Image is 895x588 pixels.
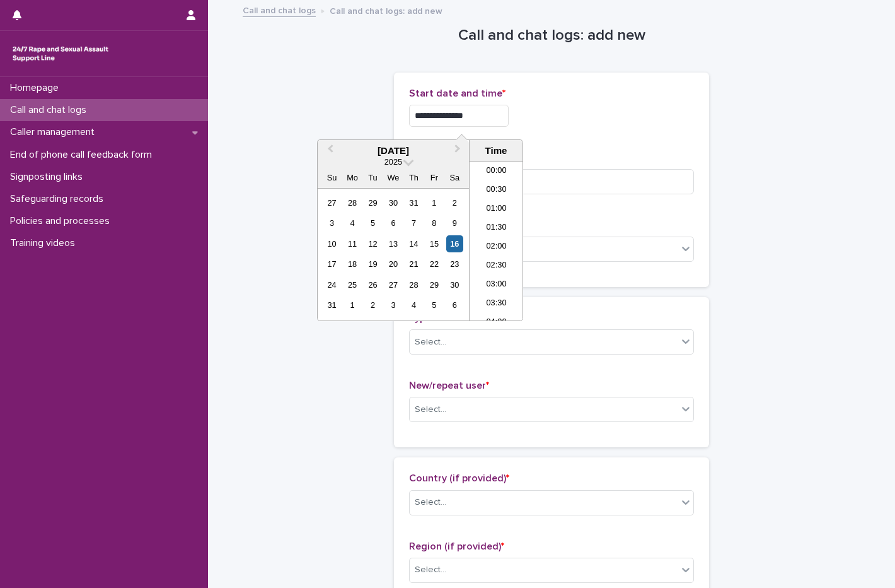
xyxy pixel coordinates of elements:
[446,235,463,252] div: Choose Saturday, August 16th, 2025
[425,235,442,252] div: Choose Friday, August 15th, 2025
[384,157,402,167] span: 2025
[425,256,442,273] div: Choose Friday, August 22nd, 2025
[415,336,446,349] div: Select...
[344,215,361,232] div: Choose Monday, August 4th, 2025
[5,126,105,138] p: Caller management
[409,88,505,98] span: Start date and time
[344,297,361,314] div: Choose Monday, September 1st, 2025
[5,171,93,183] p: Signposting links
[323,276,340,293] div: Choose Sunday, August 24th, 2025
[364,235,381,252] div: Choose Tuesday, August 12th, 2025
[384,235,401,252] div: Choose Wednesday, August 13th, 2025
[405,194,422,211] div: Choose Thursday, July 31st, 2025
[318,145,469,156] div: [DATE]
[394,26,709,45] h1: Call and chat logs: add new
[323,194,340,211] div: Choose Sunday, July 27th, 2025
[323,235,340,252] div: Choose Sunday, August 10th, 2025
[364,215,381,232] div: Choose Tuesday, August 5th, 2025
[405,297,422,314] div: Choose Thursday, September 4th, 2025
[364,276,381,293] div: Choose Tuesday, August 26th, 2025
[470,219,523,238] li: 01:30
[470,314,523,332] li: 04:00
[319,141,339,162] button: Previous Month
[321,192,465,315] div: month 2025-08
[470,257,523,276] li: 02:30
[323,256,340,273] div: Choose Sunday, August 17th, 2025
[446,276,463,293] div: Choose Saturday, August 30th, 2025
[384,256,401,273] div: Choose Wednesday, August 20th, 2025
[425,276,442,293] div: Choose Friday, August 29th, 2025
[384,276,401,293] div: Choose Wednesday, August 27th, 2025
[470,276,523,295] li: 03:00
[446,297,463,314] div: Choose Saturday, September 6th, 2025
[405,215,422,232] div: Choose Thursday, August 7th, 2025
[446,169,463,186] div: Sa
[323,297,340,314] div: Choose Sunday, August 31st, 2025
[344,194,361,211] div: Choose Monday, July 28th, 2025
[409,380,489,391] span: New/repeat user
[5,104,96,116] p: Call and chat logs
[405,235,422,252] div: Choose Thursday, August 14th, 2025
[384,297,401,314] div: Choose Wednesday, September 3rd, 2025
[10,41,111,66] img: rhQMoQhaT3yELyF149Cw
[5,215,120,227] p: Policies and processes
[384,194,401,211] div: Choose Wednesday, July 30th, 2025
[425,169,442,186] div: Fr
[470,162,523,181] li: 00:00
[344,256,361,273] div: Choose Monday, August 18th, 2025
[5,193,113,205] p: Safeguarding records
[384,215,401,232] div: Choose Wednesday, August 6th, 2025
[5,82,69,94] p: Homepage
[330,3,442,17] p: Call and chat logs: add new
[409,473,509,483] span: Country (if provided)
[243,3,316,17] a: Call and chat logs
[364,297,381,314] div: Choose Tuesday, September 2nd, 2025
[415,403,446,416] div: Select...
[446,194,463,211] div: Choose Saturday, August 2nd, 2025
[364,194,381,211] div: Choose Tuesday, July 29th, 2025
[449,141,469,162] button: Next Month
[446,256,463,273] div: Choose Saturday, August 23rd, 2025
[364,169,381,186] div: Tu
[415,496,446,509] div: Select...
[5,149,162,161] p: End of phone call feedback form
[323,169,340,186] div: Su
[425,215,442,232] div: Choose Friday, August 8th, 2025
[425,297,442,314] div: Choose Friday, September 5th, 2025
[470,181,523,200] li: 00:30
[405,276,422,293] div: Choose Thursday, August 28th, 2025
[470,200,523,219] li: 01:00
[446,215,463,232] div: Choose Saturday, August 9th, 2025
[425,194,442,211] div: Choose Friday, August 1st, 2025
[364,256,381,273] div: Choose Tuesday, August 19th, 2025
[344,276,361,293] div: Choose Monday, August 25th, 2025
[405,169,422,186] div: Th
[344,169,361,186] div: Mo
[470,295,523,314] li: 03:30
[409,541,504,551] span: Region (if provided)
[323,215,340,232] div: Choose Sunday, August 3rd, 2025
[470,238,523,257] li: 02:00
[5,237,85,249] p: Training videos
[344,235,361,252] div: Choose Monday, August 11th, 2025
[415,563,446,577] div: Select...
[473,145,519,156] div: Time
[384,169,401,186] div: We
[405,256,422,273] div: Choose Thursday, August 21st, 2025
